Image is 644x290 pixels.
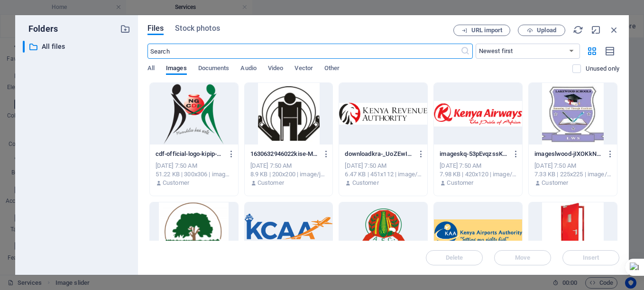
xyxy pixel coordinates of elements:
[345,162,422,170] div: [DATE] 7:50 AM
[166,63,187,76] span: Images
[534,150,602,158] p: imageslwood-jIXOKkNPd0G8Iqn_lBRF_w.jfif
[591,25,601,35] i: Minimize
[250,150,318,158] p: 1630632946022kise-MLQeXWtYaC0chVOaRNRdrg.jfif
[345,170,422,179] div: 6.47 KB | 451x112 | image/png
[147,44,460,59] input: Search
[268,63,283,76] span: Video
[156,162,232,170] div: [DATE] 7:50 AM
[120,24,130,34] i: Create new folder
[586,64,619,73] p: Displays only files that are not in use on the website. Files added during this session can still...
[518,25,565,36] button: Upload
[453,25,510,36] button: URL import
[324,63,340,76] span: Other
[156,150,223,158] p: cdf-official-logo-kipip-GXYLex3lPhm5wpIYCvao6A.png
[345,150,413,158] p: downloadkra-_UoZEwI1EZeMMkOzhPA8Dw.png
[258,179,284,187] p: Customer
[447,179,473,187] p: Customer
[42,41,113,52] p: All files
[175,23,220,34] span: Stock photos
[573,25,583,35] i: Reload
[537,27,556,33] span: Upload
[240,63,256,76] span: Audio
[352,179,379,187] p: Customer
[198,63,230,76] span: Documents
[534,162,611,170] div: [DATE] 7:50 AM
[23,41,25,53] div: ​
[23,23,58,35] p: Folders
[163,179,189,187] p: Customer
[156,170,232,179] div: 51.22 KB | 300x306 | image/png
[471,27,502,33] span: URL import
[440,150,507,158] p: imageskq-53pEvqzssKE0k7eKGO31lQ.png
[542,179,568,187] p: Customer
[147,63,155,76] span: All
[609,25,619,35] i: Close
[534,170,611,179] div: 7.33 KB | 225x225 | image/jpeg
[440,170,516,179] div: 7.98 KB | 420x120 | image/png
[440,162,516,170] div: [DATE] 7:50 AM
[147,23,164,34] span: Files
[250,170,327,179] div: 8.9 KB | 200x200 | image/jpeg
[294,63,313,76] span: Vector
[250,162,327,170] div: [DATE] 7:50 AM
